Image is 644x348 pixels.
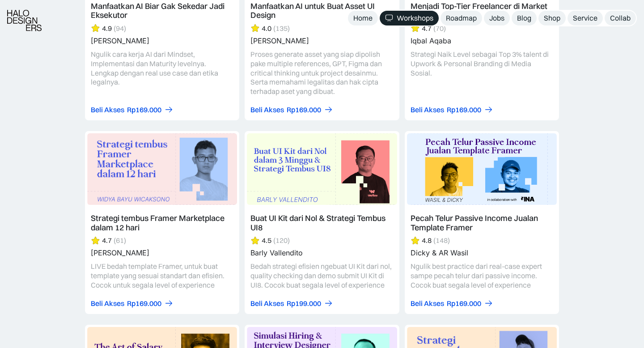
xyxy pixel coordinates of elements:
div: Jobs [489,13,504,23]
a: Beli AksesRp199.000 [250,299,333,308]
div: Roadmap [446,13,477,23]
a: Workshops [380,11,439,25]
a: Blog [512,11,537,25]
div: Home [353,13,373,23]
a: Roadmap [441,11,482,25]
div: Rp169.000 [447,105,481,115]
a: Beli AksesRp169.000 [411,299,493,308]
div: Workshops [397,13,433,23]
div: Beli Akses [91,105,124,115]
div: Beli Akses [91,299,124,308]
a: Beli AksesRp169.000 [91,105,174,115]
div: Rp169.000 [127,105,161,115]
div: Beli Akses [411,105,444,115]
div: Shop [544,13,560,23]
div: Rp169.000 [287,105,321,115]
div: Beli Akses [250,299,284,308]
a: Service [568,11,603,25]
div: Rp199.000 [287,299,321,308]
a: Beli AksesRp169.000 [250,105,333,115]
div: Beli Akses [250,105,284,115]
a: Home [348,11,378,25]
div: Rp169.000 [447,299,481,308]
div: Collab [610,13,631,23]
a: Beli AksesRp169.000 [411,105,493,115]
div: Beli Akses [411,299,444,308]
div: Blog [517,13,531,23]
a: Shop [538,11,566,25]
a: Beli AksesRp169.000 [91,299,174,308]
a: Collab [605,11,636,25]
a: Jobs [484,11,510,25]
div: Rp169.000 [127,299,161,308]
div: Service [573,13,597,23]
